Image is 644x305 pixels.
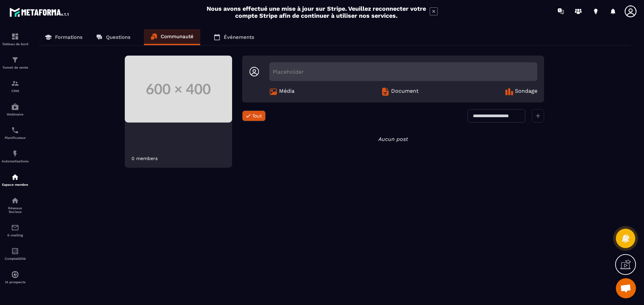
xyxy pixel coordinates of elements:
p: Réseaux Sociaux [2,206,29,214]
a: Événements [207,29,261,45]
p: Événements [224,34,254,40]
p: IA prospects [2,280,29,284]
img: automations [11,150,19,158]
span: Tout [252,113,262,119]
p: Espace membre [2,183,29,186]
img: formation [11,79,19,87]
a: schedulerschedulerPlanificateur [2,121,29,145]
img: formation [11,56,19,64]
img: scheduler [11,126,19,134]
p: Comptabilité [2,257,29,260]
img: accountant [11,247,19,255]
p: Planificateur [2,136,29,140]
img: email [11,224,19,232]
a: accountantaccountantComptabilité [2,242,29,265]
span: Média [279,88,294,96]
p: Formations [55,34,83,40]
a: automationsautomationsAutomatisations [2,145,29,168]
i: Aucun post [378,136,408,142]
img: formation [11,32,19,41]
a: emailemailE-mailing [2,219,29,242]
span: Sondage [515,88,537,96]
img: automations [11,271,19,279]
p: E-mailing [2,233,29,237]
a: formationformationTunnel de vente [2,51,29,74]
p: Tunnel de vente [2,66,29,69]
p: Questions [106,34,130,40]
img: automations [11,173,19,181]
span: Document [391,88,419,96]
a: automationsautomationsEspace membre [2,168,29,192]
p: Automatisations [2,159,29,163]
img: logo [9,6,70,18]
a: formationformationTableau de bord [2,27,29,51]
img: automations [11,103,19,111]
div: 0 members [131,156,158,161]
h2: Nous avons effectué une mise à jour sur Stripe. Veuillez reconnecter votre compte Stripe afin de ... [206,5,426,19]
a: automationsautomationsWebinaire [2,98,29,121]
a: formationformationCRM [2,74,29,98]
p: Communauté [161,33,194,40]
p: CRM [2,89,29,93]
a: Communauté [144,29,200,45]
div: Placeholder [269,62,537,81]
a: social-networksocial-networkRéseaux Sociaux [2,192,29,219]
img: social-network [11,197,19,205]
a: Ouvrir le chat [616,278,636,298]
a: Questions [89,29,137,45]
p: Tableau de bord [2,42,29,46]
p: Webinaire [2,112,29,116]
a: Formations [38,29,89,45]
img: Community background [125,56,232,123]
